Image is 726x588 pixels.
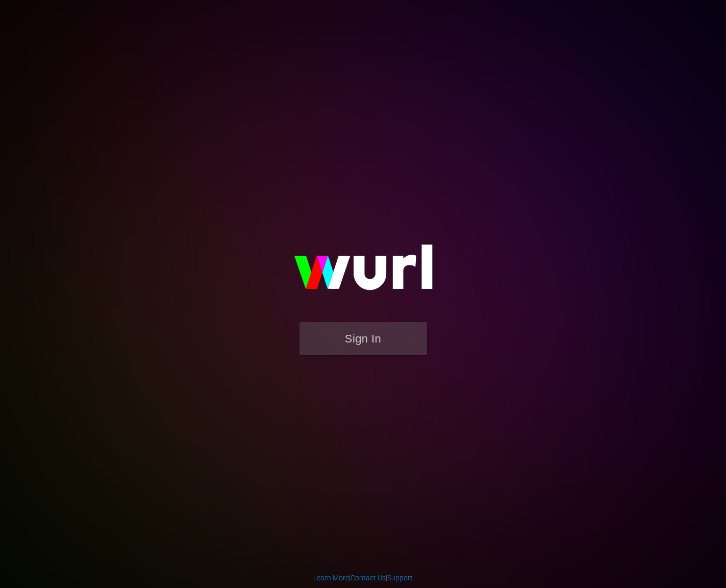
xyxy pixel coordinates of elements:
[351,574,386,582] a: Contact Us
[313,573,413,583] div: | |
[299,322,427,355] button: Sign In
[387,574,413,582] a: Support
[313,574,349,582] a: Learn More
[261,223,465,322] img: wurl-logo-on-black-223613ac3d8ba8fe6dc639794a292ebdb59501304c7dfd60c99c58986ef67473.svg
